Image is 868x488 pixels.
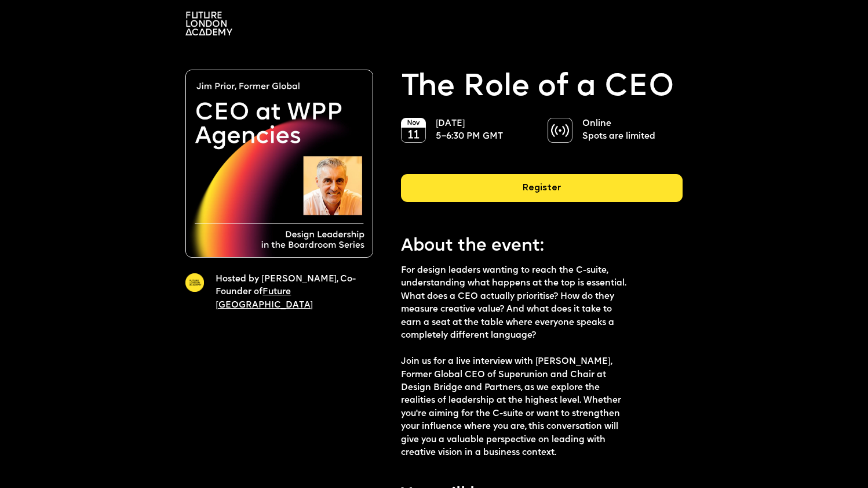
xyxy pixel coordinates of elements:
p: About the event: [401,234,654,259]
a: Register [401,174,683,211]
img: A yellow circle with Future London Academy logo [185,273,204,292]
a: Future [GEOGRAPHIC_DATA] [216,288,313,309]
p: For design leaders wanting to reach the C-suite, understanding what happens at the top is essenti... [401,265,629,460]
img: A logo saying in 3 lines: Future London Academy [185,12,232,35]
div: Register [401,174,683,202]
p: Online Spots are limited [582,118,673,144]
p: [DATE] 5–6:30 PM GMT [436,118,526,144]
p: Hosted by [PERSON_NAME], Co-Founder of [216,273,357,312]
p: The Role of a CEO [401,70,674,106]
